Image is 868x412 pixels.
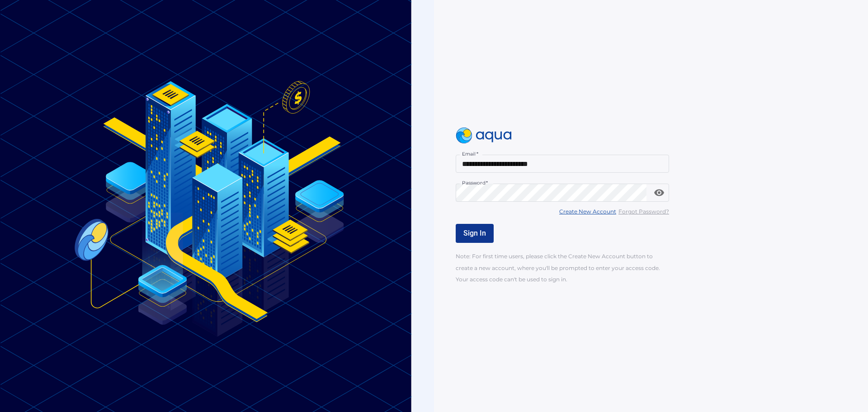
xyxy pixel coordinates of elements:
button: toggle password visibility [650,184,668,202]
img: logo [456,128,512,144]
span: Note: For first time users, please click the Create New Account button to create a new account, w... [456,253,660,282]
u: Create New Account [559,208,616,215]
button: Sign In [456,224,494,243]
span: Sign In [463,229,486,237]
label: Password [462,180,488,186]
label: Email [462,151,478,157]
u: Forgot Password? [618,208,669,215]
